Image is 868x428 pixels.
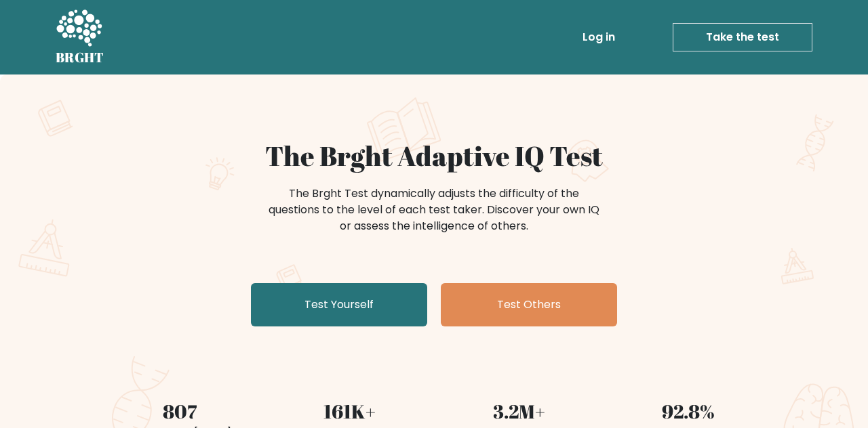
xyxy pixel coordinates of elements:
div: 3.2M+ [442,397,595,425]
h5: BRGHT [56,49,104,66]
a: Test Others [441,283,617,326]
div: The Brght Test dynamically adjusts the difficulty of the questions to the level of each test take... [264,186,604,234]
a: Log in [577,24,620,51]
a: Test Yourself [251,283,427,326]
h1: The Brght Adaptive IQ Test [103,140,765,172]
a: BRGHT [56,5,104,69]
div: 807 [103,397,256,425]
div: 92.8% [612,397,765,425]
a: Take the test [673,23,812,51]
div: 161K+ [273,397,426,425]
